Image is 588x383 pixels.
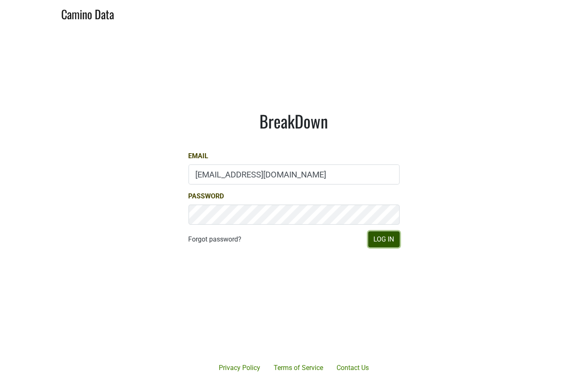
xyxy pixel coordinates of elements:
[189,151,209,161] label: Email
[212,360,267,376] a: Privacy Policy
[189,234,242,244] a: Forgot password?
[267,360,330,376] a: Terms of Service
[62,3,114,23] a: Camino Data
[330,360,376,376] a: Contact Us
[189,111,400,131] h1: BreakDown
[368,231,400,247] button: Log In
[189,191,224,201] label: Password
